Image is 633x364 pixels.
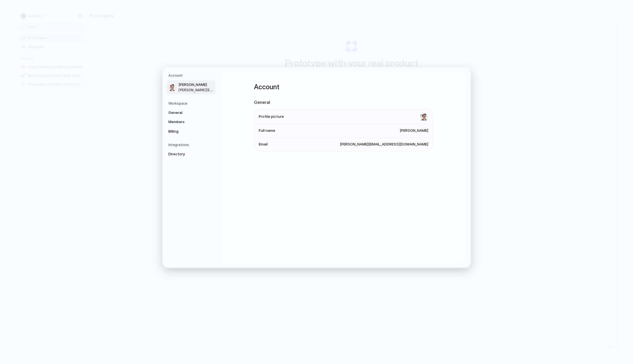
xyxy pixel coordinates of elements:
h5: Integrations [168,142,215,147]
a: Members [167,118,215,126]
span: [PERSON_NAME][EMAIL_ADDRESS][DOMAIN_NAME] [340,142,428,147]
span: Email [259,142,268,147]
span: General [168,110,204,115]
span: [PERSON_NAME] [400,128,428,133]
span: Members [168,119,204,125]
span: [PERSON_NAME][EMAIL_ADDRESS][DOMAIN_NAME] [178,87,214,92]
a: General [167,108,215,117]
span: [PERSON_NAME] [178,82,214,88]
a: Billing [167,127,215,136]
h5: Account [168,73,215,78]
h1: Account [254,82,433,92]
a: Directory [167,150,215,159]
span: Directory [168,151,204,157]
span: Profile picture [259,114,284,119]
span: Full name [259,128,275,133]
h2: General [254,99,433,106]
span: Billing [168,128,204,134]
a: [PERSON_NAME][PERSON_NAME][EMAIL_ADDRESS][DOMAIN_NAME] [167,80,215,94]
h5: Workspace [168,101,215,106]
